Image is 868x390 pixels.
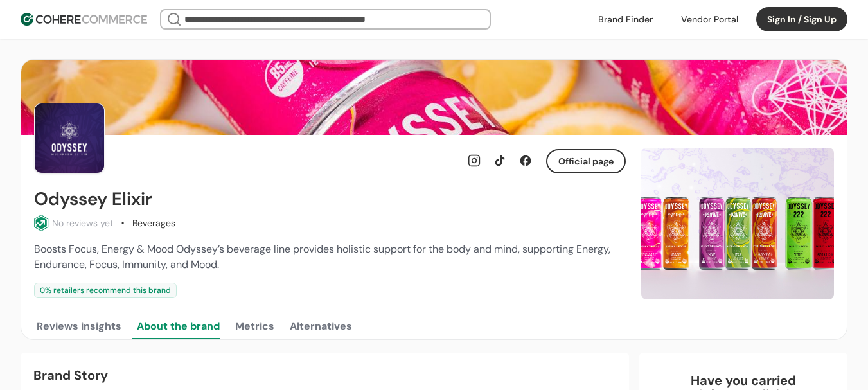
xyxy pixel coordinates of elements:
[641,148,834,299] div: Carousel
[34,242,610,271] span: Boosts Focus, Energy & Mood Odyssey’s beverage line provides holistic support for the body and mi...
[134,314,222,339] button: About the brand
[641,148,834,299] div: Slide 1
[287,314,355,339] button: Alternatives
[34,283,177,298] div: 0 % retailers recommend this brand
[132,217,175,230] div: Beverages
[21,13,147,26] img: Cohere Logo
[641,148,834,299] img: Slide 0
[33,366,616,385] div: Brand Story
[756,7,847,31] button: Sign In / Sign Up
[34,103,105,173] img: Brand Photo
[34,189,152,209] h2: Odyssey Elixir
[34,314,124,339] button: Reviews insights
[52,217,113,230] div: No reviews yet
[233,314,277,339] button: Metrics
[546,149,626,173] button: Official page
[21,60,847,135] img: Brand cover image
